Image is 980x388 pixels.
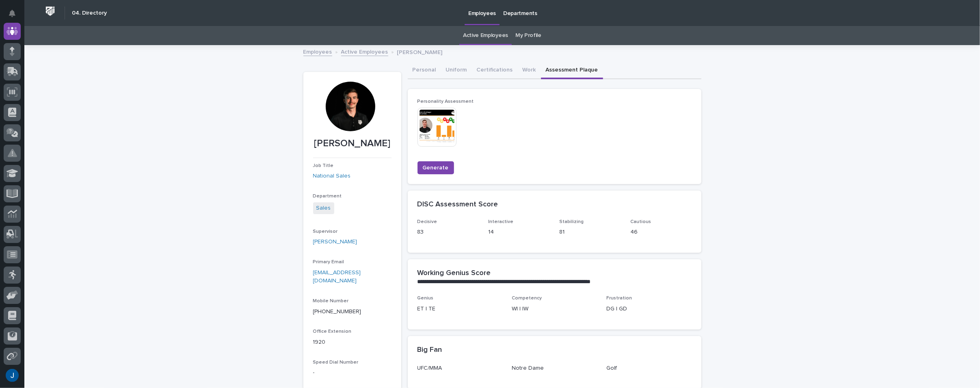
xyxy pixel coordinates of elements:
[313,238,357,246] a: [PERSON_NAME]
[559,219,584,224] span: Stabilizing
[313,338,392,347] p: 1920
[313,329,352,334] span: Office Extension
[4,367,21,384] button: users-avatar
[313,360,359,365] span: Speed Dial Number
[418,200,498,209] h2: DISC Assessment Score
[418,364,502,373] p: UFC/MMA
[515,26,541,45] a: My Profile
[512,364,597,373] p: Notre Dame
[341,47,388,56] a: Active Employees
[313,194,342,199] span: Department
[418,269,491,278] h2: Working Genius Score
[488,219,513,224] span: Interactive
[630,228,692,236] p: 46
[441,62,472,79] button: Uniform
[313,270,361,284] a: [EMAIL_ADDRESS][DOMAIN_NAME]
[313,229,338,234] span: Supervisor
[43,4,58,19] img: Workspace Logo
[72,10,107,17] h2: 04. Directory
[316,204,331,212] a: Sales
[472,62,518,79] button: Certifications
[313,260,344,264] span: Primary Email
[559,228,621,236] p: 81
[313,309,361,314] a: [PHONE_NUMBER]
[518,62,541,79] button: Work
[541,62,603,79] button: Assessment Plaque
[4,5,21,22] button: Notifications
[418,305,502,313] p: ET | TE
[313,138,392,150] p: [PERSON_NAME]
[418,161,454,174] button: Generate
[313,299,349,303] span: Mobile Number
[423,164,449,172] span: Generate
[606,364,691,373] p: Golf
[418,346,442,355] h2: Big Fan
[488,228,549,236] p: 14
[418,99,474,104] span: Personality Assessment
[313,172,351,180] a: National Sales
[10,10,21,23] div: Notifications
[418,219,437,224] span: Decisive
[408,62,441,79] button: Personal
[418,296,434,301] span: Genius
[418,228,479,236] p: 83
[313,368,392,377] p: -
[606,305,691,313] p: DG | GD
[512,296,542,301] span: Competency
[463,26,508,45] a: Active Employees
[606,296,632,301] span: Frustration
[303,47,332,56] a: Employees
[630,219,651,224] span: Cautious
[397,47,443,56] p: [PERSON_NAME]
[512,305,597,313] p: WI | IW
[313,163,334,168] span: Job Title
